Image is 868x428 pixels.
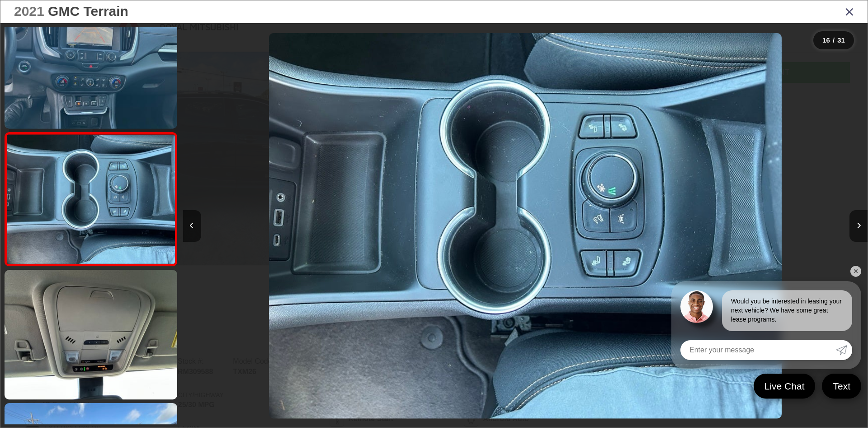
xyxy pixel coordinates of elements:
img: 2021 GMC Terrain SLT [5,135,176,264]
div: 2021 GMC Terrain SLT 15 [183,33,868,418]
a: Submit [836,340,852,360]
span: 2021 [14,4,44,19]
button: Previous image [183,210,201,242]
img: 2021 GMC Terrain SLT [3,269,179,401]
span: GMC Terrain [48,4,128,19]
i: Close gallery [845,5,854,17]
span: / [832,37,835,43]
a: Text [822,374,861,399]
img: 2021 GMC Terrain SLT [269,33,782,418]
span: 16 [822,36,830,44]
a: Live Chat [754,374,816,399]
span: Live Chat [760,380,809,392]
img: Agent profile photo [680,290,713,323]
div: Would you be interested in leasing your next vehicle? We have some great lease programs. [722,290,852,331]
span: 31 [837,36,845,44]
span: Text [828,380,855,392]
input: Enter your message [680,340,836,360]
button: Next image [849,210,868,242]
